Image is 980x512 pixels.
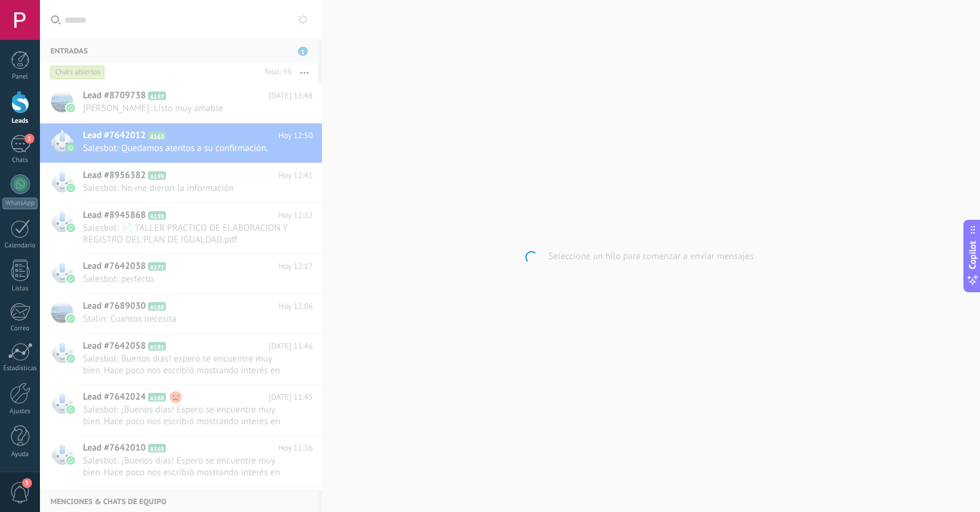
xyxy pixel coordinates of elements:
div: Chats [2,157,38,165]
div: Ayuda [2,451,38,459]
div: WhatsApp [2,198,37,209]
div: Calendario [2,242,38,250]
div: Ajustes [2,408,38,416]
div: Leads [2,117,38,125]
div: Correo [2,325,38,333]
div: Listas [2,285,38,293]
div: Panel [2,73,38,81]
span: 1 [25,134,34,144]
span: Copilot [966,241,979,270]
span: 3 [22,478,32,488]
div: Estadísticas [2,365,38,373]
